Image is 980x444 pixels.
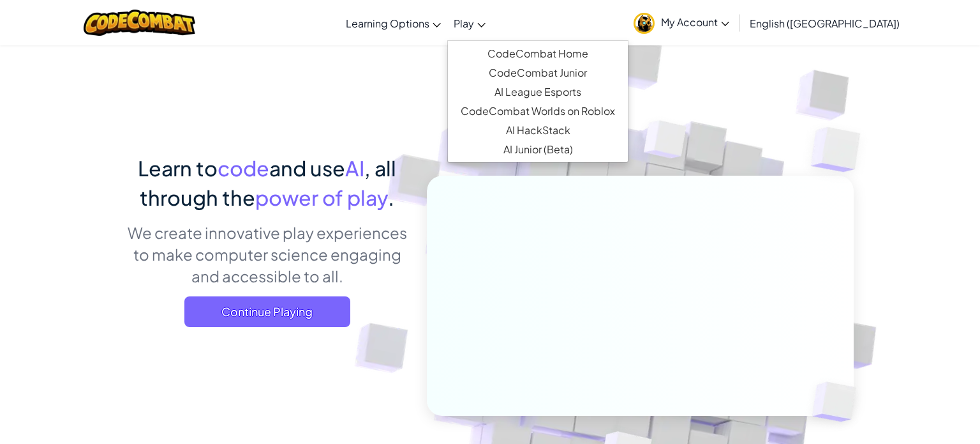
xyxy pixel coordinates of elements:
[448,44,628,63] a: CodeCombat Home
[255,185,388,210] span: power of play
[126,222,408,287] p: We create innovative play experiences to make computer science engaging and accessible to all.
[743,6,906,40] a: English ([GEOGRAPHIC_DATA])
[84,10,195,36] img: CodeCombat logo
[346,17,429,30] span: Learning Options
[138,155,218,181] span: Learn to
[184,296,350,327] a: Continue Playing
[339,6,447,40] a: Learning Options
[448,82,628,102] a: AI League Esports
[345,155,364,181] span: AI
[454,17,474,30] span: Play
[627,3,736,43] a: My Account
[661,15,729,29] span: My Account
[448,121,628,140] a: AI HackStack
[785,96,896,204] img: Overlap cubes
[447,6,492,40] a: Play
[448,102,628,121] a: CodeCombat Worlds on Roblox
[218,155,269,181] span: code
[448,140,628,159] a: AI Junior (Beta)
[448,63,628,82] a: CodeCombat Junior
[269,155,345,181] span: and use
[388,185,394,210] span: .
[634,13,655,34] img: avatar
[620,95,712,190] img: Overlap cubes
[750,17,900,30] span: English ([GEOGRAPHIC_DATA])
